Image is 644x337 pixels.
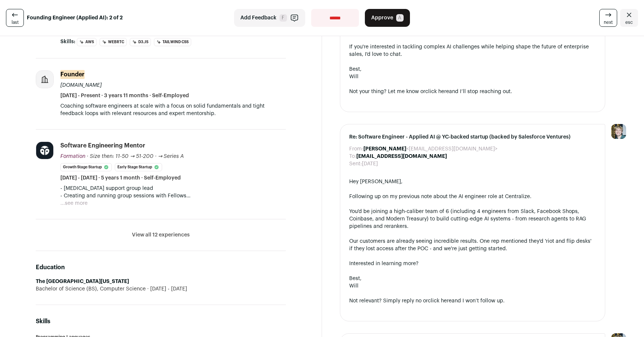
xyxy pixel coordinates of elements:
[625,19,633,25] span: esc
[428,298,452,303] a: click here
[349,43,596,58] div: If you're interested in tackling complex AI challenges while helping shape the future of enterpri...
[36,71,53,88] img: company-logo-placeholder-414d4e2ec0e2ddebbe968bf319fdfe5acfe0c9b87f798d344e800bc9a89632a0.png
[349,260,596,267] div: Interested in learning more?
[396,14,404,22] span: A
[240,14,277,22] span: Add Feedback
[356,154,447,159] b: [EMAIL_ADDRESS][DOMAIN_NAME]
[60,102,286,117] p: Coaching software engineers at scale with a focus on solid fundamentals and tight feedback loops ...
[12,19,19,25] span: last
[27,14,123,22] strong: Founding Engineer (Applied AI): 2 of 2
[349,73,596,80] div: Will
[349,66,596,73] div: Best,
[36,279,129,284] strong: The [GEOGRAPHIC_DATA][US_STATE]
[115,163,162,171] li: Early Stage Startup
[60,38,75,45] span: Skills:
[60,163,112,171] li: Growth Stage Startup
[100,38,127,46] li: WebRTC
[349,208,596,230] div: You'd be joining a high-caliber team of 6 (including 4 engineers from Slack, Facebook Shops, Coin...
[60,70,85,79] mark: Founder
[371,14,393,22] span: Approve
[60,192,286,200] p: - Creating and running group sessions with Fellows
[130,38,151,46] li: D3.js
[349,193,596,200] div: Following up on my previous note about the AI engineer role at Centralize.
[425,89,449,94] a: click here
[60,154,85,159] span: Formation
[132,231,190,239] button: View all 12 experiences
[349,160,362,168] dt: Sent:
[36,317,286,326] h2: Skills
[60,92,189,99] span: [DATE] - Present · 3 years 11 months · Self-Employed
[349,133,596,141] span: Re: Software Engineer - Applied AI @ YC-backed startup (backed by Salesforce Ventures)
[349,178,596,185] div: Hey [PERSON_NAME],
[36,263,286,272] h2: Education
[362,160,378,168] dd: [DATE]
[349,88,596,95] div: Not your thing? Let me know or and I’ll stop reaching out.
[87,154,154,159] span: · Size then: 11-50 → 51-200
[60,142,145,150] div: Software Engineering Mentor
[363,146,406,152] b: [PERSON_NAME]
[155,153,157,160] span: ·
[280,14,287,22] span: F
[599,9,617,27] a: next
[60,83,102,88] span: [DOMAIN_NAME]
[146,285,187,293] span: [DATE] - [DATE]
[36,285,286,293] div: Bachelor of Science (BS), Computer Science
[234,9,305,27] button: Add Feedback F
[349,153,356,160] dt: To:
[349,282,596,290] div: Will
[158,154,184,159] span: → Series A
[349,238,596,252] div: Our customers are already seeing incredible results. One rep mentioned they'd 'riot and flip desk...
[349,275,596,282] div: Best,
[60,185,286,192] p: - [MEDICAL_DATA] support group lead
[6,9,24,27] a: last
[349,297,596,305] div: Not relevant? Simply reply no or and I won’t follow up.
[154,38,191,46] li: Tailwind CSS
[365,9,410,27] button: Approve A
[363,145,498,153] dd: <[EMAIL_ADDRESS][DOMAIN_NAME]>
[611,124,626,139] img: 6494470-medium_jpg
[60,174,181,182] span: [DATE] - [DATE] · 5 years 1 month · Self-Employed
[620,9,638,27] a: Close
[77,38,97,46] li: AWS
[349,145,363,153] dt: From:
[604,19,613,25] span: next
[36,142,53,159] img: 60e399d5c5b31000b3c9cae9bd8ccd5b3127e56a69cb7017a32e1fe7493bbec8.jpg
[60,200,88,207] button: ...see more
